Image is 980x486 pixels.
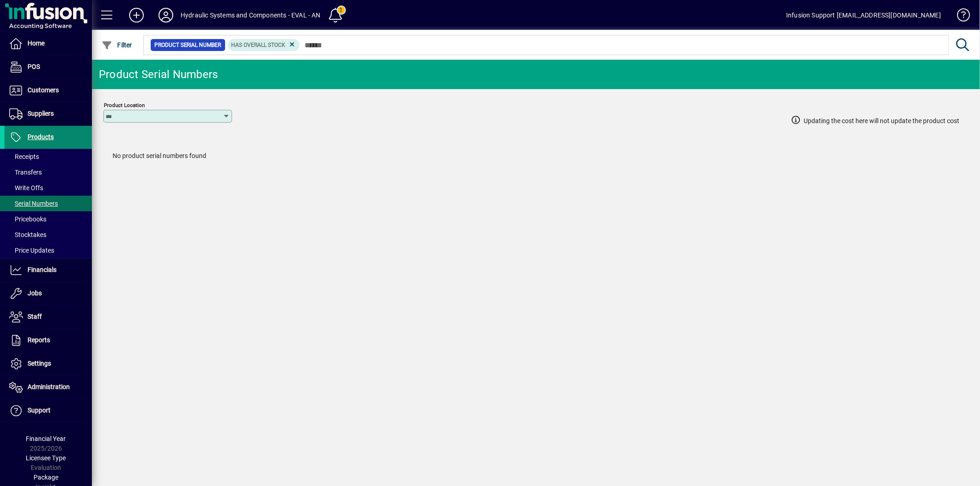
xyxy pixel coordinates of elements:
span: Jobs [28,289,42,297]
a: Home [5,32,92,55]
span: Filter [102,41,132,49]
a: POS [5,56,92,79]
span: POS [28,63,40,70]
span: Administration [28,383,70,390]
mat-label: Product Location [104,102,145,108]
a: Reports [5,329,92,352]
span: Receipts [9,153,39,160]
span: Customers [28,86,59,94]
button: Add [122,7,151,23]
div: Product Serial Numbers [99,67,218,82]
a: Stocktakes [5,227,92,243]
a: Serial Numbers [5,196,92,211]
span: Home [28,40,45,47]
span: Settings [28,360,51,367]
a: Write Offs [5,180,92,196]
mat-chip: Has Overall Stock [228,39,300,51]
span: Write Offs [9,184,43,192]
span: Staff [28,313,42,320]
a: Pricebooks [5,211,92,227]
span: Support [28,407,51,414]
span: Suppliers [28,110,54,117]
span: Reports [28,336,50,344]
a: Staff [5,305,92,328]
a: Receipts [5,149,92,164]
a: Support [5,399,92,422]
div: No product serial numbers found [103,142,969,170]
span: Pricebooks [9,215,46,223]
a: Financials [5,259,92,282]
a: Price Updates [5,243,92,258]
a: Knowledge Base [950,2,969,32]
span: Price Updates [9,247,54,254]
a: Suppliers [5,102,92,125]
span: Financial Year [26,435,66,442]
span: Products [28,133,54,141]
span: Serial Numbers [9,200,58,207]
span: Stocktakes [9,231,46,238]
span: Package [34,474,58,481]
span: Updating the cost here will not update the product cost [804,116,959,126]
a: Jobs [5,282,92,305]
a: Transfers [5,164,92,180]
span: Has Overall Stock [232,42,286,48]
span: Licensee Type [26,454,66,462]
a: Administration [5,376,92,399]
span: Financials [28,266,57,273]
span: Product Serial Number [154,40,221,50]
span: Transfers [9,169,42,176]
div: Infusion Support [EMAIL_ADDRESS][DOMAIN_NAME] [786,8,941,23]
div: Hydraulic Systems and Components - EVAL - AN [181,8,321,23]
button: Filter [99,37,135,53]
a: Customers [5,79,92,102]
button: Profile [151,7,181,23]
a: Settings [5,352,92,375]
